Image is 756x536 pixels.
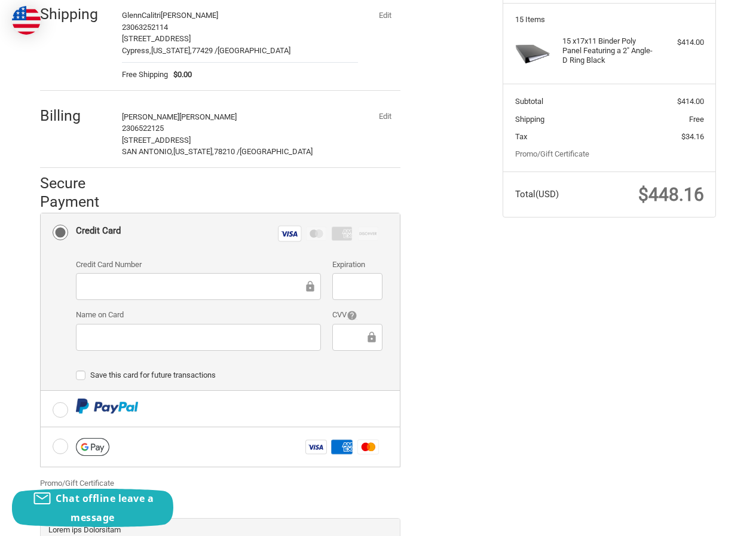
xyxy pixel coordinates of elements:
[122,34,191,43] span: [STREET_ADDRESS]
[218,46,290,55] span: [GEOGRAPHIC_DATA]
[341,330,365,344] iframe: Secure Credit Card Frame - CVV
[122,23,168,32] span: 23063252114
[122,147,173,156] span: SAN ANTONIO,
[76,221,121,241] div: Credit Card
[689,115,704,124] span: Free
[76,370,382,380] label: Save this card for future transactions
[12,489,173,527] button: Chat offline leave a message
[84,280,304,293] iframe: Secure Credit Card Frame - Credit Card Number
[161,11,218,20] span: [PERSON_NAME]
[40,5,110,23] h2: Shipping
[515,132,527,141] span: Tax
[40,479,114,488] a: Promo/Gift Certificate
[515,115,544,124] span: Shipping
[369,108,400,125] button: Edit
[515,189,559,200] span: Total (USD)
[122,69,168,81] span: Free Shipping
[515,97,543,106] span: Subtotal
[40,174,121,212] h2: Secure Payment
[12,6,41,35] img: duty and tax information for United States
[122,136,191,145] span: [STREET_ADDRESS]
[179,112,237,121] span: [PERSON_NAME]
[122,46,151,55] span: Cypress,
[515,15,704,24] h3: 15 Items
[515,149,589,158] a: Promo/Gift Certificate
[151,46,192,55] span: [US_STATE],
[168,69,192,81] span: $0.00
[214,147,240,156] span: 78210 /
[657,36,704,48] div: $414.00
[122,11,161,20] span: GlennCalitri
[76,399,139,414] img: PayPal icon
[240,147,313,156] span: [GEOGRAPHIC_DATA]
[40,106,110,125] h2: Billing
[332,259,382,271] label: Expiration
[332,309,382,321] label: CVV
[369,7,400,23] button: Edit
[192,46,218,55] span: 77429 /
[677,97,704,106] span: $414.00
[173,147,214,156] span: [US_STATE],
[122,112,179,121] span: [PERSON_NAME]
[562,36,654,66] h4: 15 x 17x11 Binder Poly Panel Featuring a 2" Angle-D Ring Black
[122,124,164,133] span: 2306522125
[84,330,313,344] iframe: Secure Credit Card Frame - Cardholder Name
[56,492,154,524] span: Chat offline leave a message
[681,132,704,141] span: $34.16
[76,309,321,321] label: Name on Card
[341,280,374,293] iframe: Secure Credit Card Frame - Expiration Date
[638,184,704,205] span: $448.16
[76,438,109,456] img: Google Pay icon
[76,259,321,271] label: Credit Card Number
